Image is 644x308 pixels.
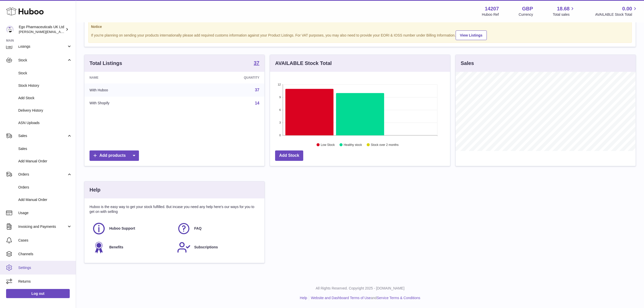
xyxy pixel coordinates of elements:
span: Add Stock [18,96,72,100]
span: 18.68 [557,5,569,12]
span: Cases [18,238,72,243]
span: Subscriptions [194,245,218,250]
span: Add Manual Order [18,197,72,202]
th: Quantity [182,72,264,83]
div: Ego Pharmaceuticals UK Ltd [19,25,64,34]
span: Listings [18,44,67,49]
a: Add products [90,150,139,161]
a: Subscriptions [177,241,257,254]
span: Stock [18,58,67,63]
a: 0.00 AVAILABLE Stock Total [595,5,638,17]
a: View Listings [456,30,487,40]
span: Huboo Support [109,226,135,231]
span: Total sales [553,12,575,17]
th: Name [84,72,182,83]
span: [PERSON_NAME][EMAIL_ADDRESS][PERSON_NAME][DOMAIN_NAME] [19,30,129,34]
p: Huboo is the easy way to get your stock fulfilled. But incase you need any help here's our ways f... [90,204,259,214]
span: Returns [18,279,72,284]
strong: Notice [91,24,629,29]
span: Add Manual Order [18,159,72,164]
strong: GBP [522,5,533,12]
a: FAQ [177,222,257,235]
strong: 14207 [485,5,499,12]
h3: Sales [461,60,474,67]
span: Orders [18,185,72,190]
span: Orders [18,172,67,177]
span: AVAILABLE Stock Total [595,12,638,17]
span: Invoicing and Payments [18,224,67,229]
a: Benefits [92,241,172,254]
span: Benefits [109,245,123,250]
span: Settings [18,265,72,270]
strong: 37 [254,60,259,65]
a: Help [300,296,307,300]
a: Website and Dashboard Terms of Use [311,296,371,300]
text: 9 [279,96,281,99]
text: Low Stock [321,143,335,147]
span: Delivery History [18,108,72,113]
a: Service Terms & Conditions [377,296,420,300]
a: 37 [255,88,259,92]
text: 6 [279,108,281,111]
h3: Help [90,186,100,193]
a: Log out [6,289,70,298]
img: Tihomir.simeonov@egopharm.com [6,26,14,33]
td: With Huboo [84,83,182,97]
span: Sales [18,146,72,151]
text: Stock over 2 months [371,143,399,147]
h3: Total Listings [90,60,122,67]
text: Healthy stock [344,143,362,147]
span: 0.00 [622,5,632,12]
h3: AVAILABLE Stock Total [275,60,332,67]
text: 0 [279,134,281,137]
a: Add Stock [275,150,303,161]
a: 37 [254,60,259,66]
span: Stock [18,71,72,76]
span: Usage [18,211,72,215]
span: Channels [18,252,72,256]
td: With Shopify [84,97,182,110]
a: Huboo Support [92,222,172,235]
a: 14 [255,101,259,105]
div: Huboo Ref [482,12,499,17]
a: 18.68 Total sales [553,5,575,17]
text: 12 [278,83,281,86]
span: ASN Uploads [18,121,72,125]
span: FAQ [194,226,202,231]
div: Currency [519,12,533,17]
li: and [309,296,420,300]
span: Sales [18,133,67,138]
span: Stock History [18,83,72,88]
text: 3 [279,121,281,124]
div: If you're planning on sending your products internationally please add required customs informati... [91,30,629,40]
p: All Rights Reserved. Copyright 2025 - [DOMAIN_NAME] [80,286,640,291]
